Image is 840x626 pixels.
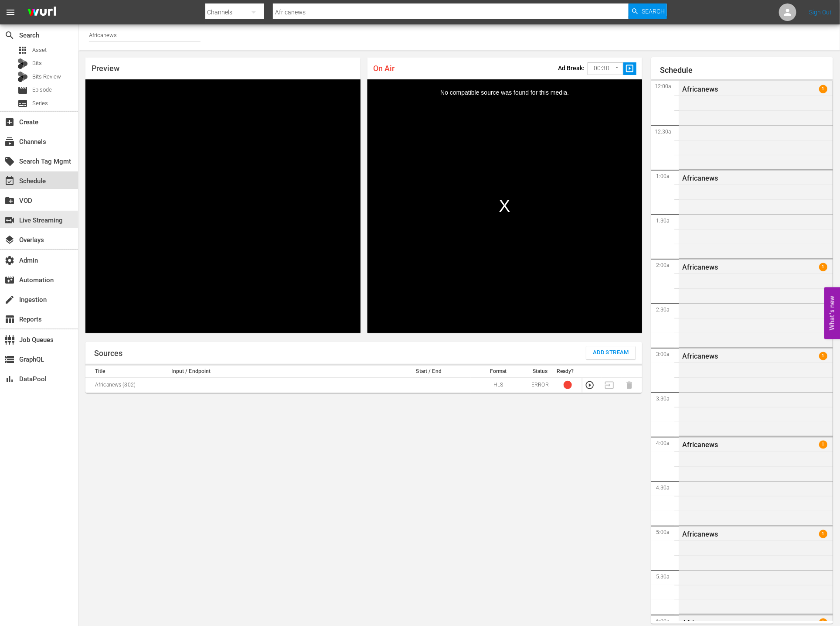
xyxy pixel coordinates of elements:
[593,348,629,358] span: Add Stream
[625,64,635,74] span: slideshow_sharp
[169,366,388,378] th: Input / Endpoint
[17,72,28,82] div: Bits Review
[642,3,665,19] span: Search
[17,85,28,96] span: Episode
[4,117,15,127] span: Create
[32,46,47,55] span: Asset
[85,366,169,378] th: Title
[32,86,52,94] span: Episode
[4,195,15,206] span: VOD
[4,374,15,384] span: DataPool
[4,314,15,325] span: Reports
[4,294,15,305] span: Ingestion
[4,235,15,245] span: Overlays
[819,530,827,538] span: 1
[824,287,840,339] button: Open Feedback Widget
[682,441,789,449] div: Africanews
[4,335,15,345] span: Job Queues
[367,79,643,333] div: Video Player
[682,85,789,93] div: Africanews
[367,79,643,333] div: Modal Window
[85,377,169,393] td: Africanews (802)
[4,354,15,365] span: GraphQL
[585,380,595,390] button: Preview Stream
[682,263,789,271] div: Africanews
[4,215,15,226] span: Live Streaming
[819,263,827,271] span: 1
[554,366,582,378] th: Ready?
[819,85,827,93] span: 1
[4,176,15,186] span: Schedule
[32,72,61,81] span: Bits Review
[17,58,28,69] div: Bits
[4,275,15,285] span: Automation
[558,65,585,72] p: Ad Break:
[367,79,643,333] div: No compatible source was found for this media.
[92,64,119,73] span: Preview
[629,3,667,19] button: Search
[586,346,636,359] button: Add Stream
[809,9,832,16] a: Sign Out
[5,7,16,17] span: menu
[32,59,42,68] span: Bits
[588,60,623,77] div: 00:30
[21,2,63,23] img: ans4CAIJ8jUAAAAAAAAAAAAAAAAAAAAAAAAgQb4GAAAAAAAAAAAAAAAAAAAAAAAAJMjXAAAAAAAAAAAAAAAAAAAAAAAAgAT5G...
[471,366,527,378] th: Format
[85,79,360,333] div: Video Player
[387,366,471,378] th: Start / End
[4,137,15,147] span: Channels
[682,174,789,182] div: Africanews
[4,30,15,41] span: Search
[4,156,15,167] span: Search Tag Mgmt
[94,349,122,358] h1: Sources
[4,255,15,266] span: Admin
[660,66,833,75] h1: Schedule
[682,530,789,538] div: Africanews
[471,377,527,393] td: HLS
[17,45,28,55] span: Asset
[526,366,554,378] th: Status
[17,98,28,109] span: Series
[32,99,48,108] span: Series
[374,64,395,73] span: On Air
[682,352,789,360] div: Africanews
[819,352,827,360] span: 1
[169,377,388,393] td: ---
[526,377,554,393] td: ERROR
[819,441,827,449] span: 1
